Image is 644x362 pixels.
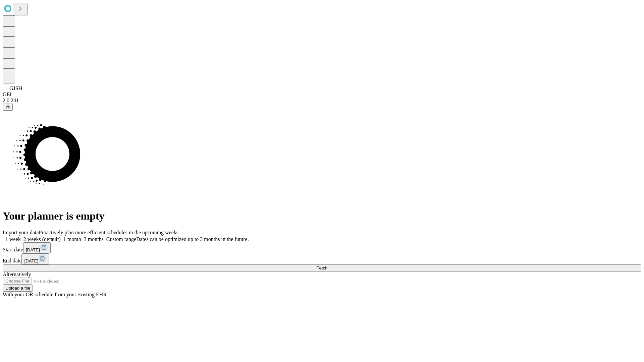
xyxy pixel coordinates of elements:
div: Start date [3,242,641,253]
button: [DATE] [23,242,51,253]
span: 1 week [5,236,21,242]
div: 2.0.241 [3,98,641,104]
button: Upload a file [3,285,33,292]
span: Proactively plan more efficient schedules in the upcoming weeks. [39,230,180,235]
span: Alternatively [3,271,31,277]
button: [DATE] [21,253,49,264]
button: Fetch [3,264,641,271]
h1: Your planner is empty [3,210,641,222]
span: 3 months [84,236,104,242]
span: @ [5,105,10,110]
span: With your OR schedule from your existing EHR [3,292,107,297]
div: GEI [3,92,641,98]
span: Custom range [106,236,136,242]
div: End date [3,253,641,264]
span: Dates can be optimized up to 3 months in the future. [136,236,249,242]
span: Import your data [3,230,39,235]
span: Fetch [316,265,327,270]
span: [DATE] [24,258,38,263]
span: GJSH [9,85,22,91]
span: 1 month [63,236,81,242]
button: @ [3,104,13,111]
span: [DATE] [26,247,40,252]
span: 2 weeks (default) [23,236,61,242]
